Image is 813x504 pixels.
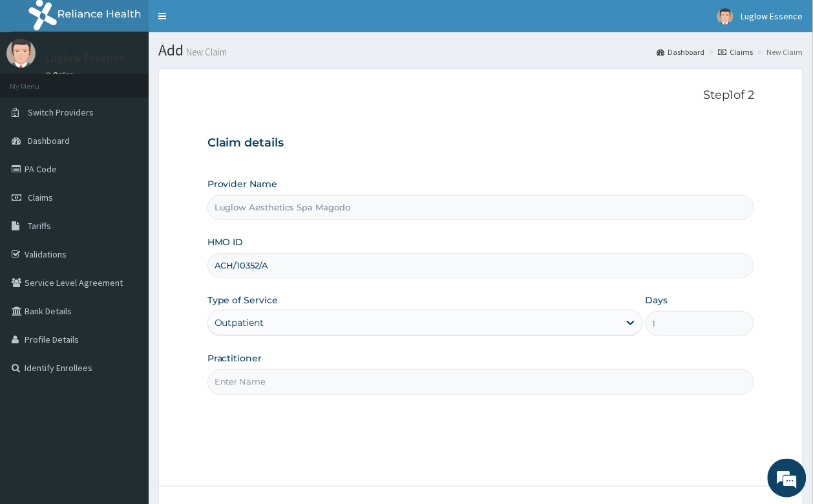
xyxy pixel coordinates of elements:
[755,46,803,57] li: New Claim
[717,8,734,25] img: User Image
[657,46,705,57] a: Dashboard
[28,106,94,118] span: Switch Providers
[28,192,53,203] span: Claims
[646,294,668,307] label: Days
[207,352,262,365] label: Practitioner
[719,46,754,57] a: Claims
[6,39,36,68] img: User Image
[28,135,70,146] span: Dashboard
[207,294,279,307] label: Type of Service
[45,52,125,64] p: Luglow Essence
[207,253,755,278] input: Enter HMO ID
[158,42,803,59] h1: Add
[207,136,755,150] h3: Claim details
[207,369,755,394] input: Enter Name
[45,70,76,79] a: Online
[207,236,244,248] label: HMO ID
[207,88,755,103] p: Step 1 of 2
[741,10,803,22] span: Luglow Essence
[184,47,227,57] small: New Claim
[207,177,278,190] label: Provider Name
[28,220,51,232] span: Tariffs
